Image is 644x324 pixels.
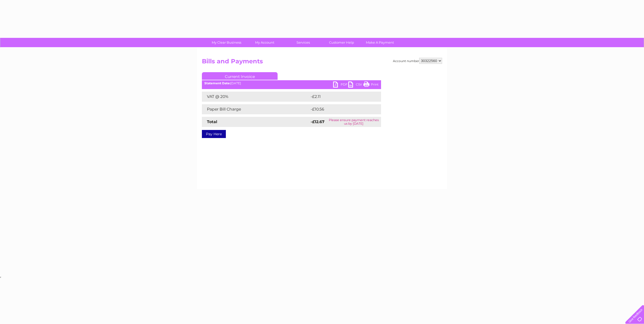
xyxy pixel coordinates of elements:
a: Pay Here [202,130,226,138]
div: [DATE] [202,82,381,85]
td: -£10.56 [309,104,371,114]
a: PDF [333,82,348,89]
td: -£2.11 [309,92,369,102]
a: Current Invoice [202,72,278,80]
a: My Clear Business [206,38,247,47]
a: My Account [244,38,286,47]
h2: Bills and Payments [202,58,442,67]
a: CSV [348,82,363,89]
div: Account number [393,58,442,64]
td: Please ensure payment reaches us by [DATE] [327,117,381,127]
strong: Total [207,119,217,124]
b: Statement Date: [204,81,230,85]
a: Services [282,38,324,47]
a: Customer Help [321,38,362,47]
strong: -£12.67 [311,119,325,124]
td: Paper Bill Charge [202,104,309,114]
a: Make A Payment [359,38,401,47]
td: VAT @ 20% [202,92,309,102]
a: Print [363,82,379,89]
